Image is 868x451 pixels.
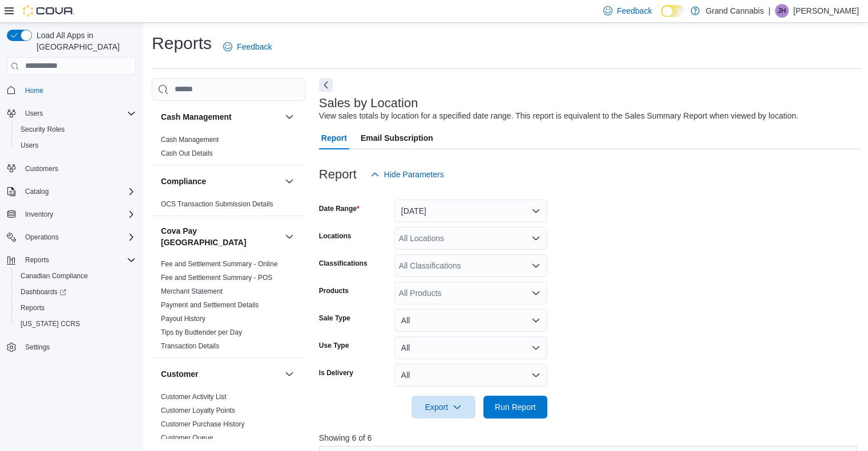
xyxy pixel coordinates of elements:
[16,139,136,152] span: Users
[11,268,140,284] button: Canadian Compliance
[161,200,273,208] a: OCS Transaction Submission Details
[394,336,547,359] button: All
[531,289,540,298] button: Open list of options
[21,230,63,244] button: Operations
[319,341,349,350] label: Use Type
[21,253,136,267] span: Reports
[495,401,536,413] span: Run Report
[161,287,223,296] span: Merchant Statement
[319,368,353,377] label: Is Delivery
[21,185,53,198] button: Catalog
[161,300,259,310] span: Payment and Settlement Details
[11,284,140,300] a: Dashboards
[161,368,280,380] button: Customer
[21,161,136,176] span: Customers
[2,184,140,200] button: Catalog
[25,255,49,265] span: Reports
[21,141,38,150] span: Users
[21,107,47,120] button: Users
[16,301,136,315] span: Reports
[11,137,140,153] button: Users
[161,368,198,380] h3: Customer
[319,96,418,110] h3: Sales by Location
[161,433,213,442] span: Customer Queue
[152,32,212,55] h1: Reports
[152,133,305,165] div: Cash Management
[16,301,49,315] a: Reports
[21,319,80,328] span: [US_STATE] CCRS
[394,364,547,387] button: All
[319,204,360,213] label: Date Range
[394,309,547,332] button: All
[161,328,242,337] span: Tips by Budtender per Day
[161,420,245,429] span: Customer Purchase History
[775,4,789,18] div: Jack Huitema
[319,286,349,295] label: Products
[2,252,140,268] button: Reports
[2,82,140,99] button: Home
[21,271,88,281] span: Canadian Compliance
[25,210,53,219] span: Inventory
[319,259,368,268] label: Classifications
[21,287,66,296] span: Dashboards
[161,136,219,144] a: Cash Management
[2,339,140,355] button: Settings
[161,149,213,158] span: Cash Out Details
[361,127,433,149] span: Email Subscription
[161,200,273,209] span: OCS Transaction Submission Details
[16,269,92,283] a: Canadian Compliance
[7,78,136,385] nav: Complex example
[152,257,305,357] div: Cova Pay [GEOGRAPHIC_DATA]
[32,30,136,52] span: Load All Apps in [GEOGRAPHIC_DATA]
[25,343,50,352] span: Settings
[237,41,272,52] span: Feedback
[161,259,278,269] span: Fee and Settlement Summary - Online
[25,86,43,95] span: Home
[21,185,136,198] span: Catalog
[161,314,205,323] span: Payout History
[282,367,296,381] button: Customer
[161,407,235,415] a: Customer Loyalty Points
[161,176,280,187] button: Compliance
[161,315,205,323] a: Payout History
[21,107,136,120] span: Users
[11,300,140,316] button: Reports
[321,127,347,149] span: Report
[161,111,280,123] button: Cash Management
[161,328,242,336] a: Tips by Budtender per Day
[16,123,136,136] span: Security Roles
[161,342,219,350] a: Transaction Details
[483,396,547,419] button: Run Report
[411,396,475,419] button: Export
[21,162,63,176] a: Customers
[11,316,140,332] button: [US_STATE] CCRS
[11,121,140,137] button: Security Roles
[161,135,219,144] span: Cash Management
[366,163,449,186] button: Hide Parameters
[25,164,58,173] span: Customers
[21,253,54,267] button: Reports
[21,303,45,312] span: Reports
[161,406,235,415] span: Customer Loyalty Points
[16,317,136,331] span: Washington CCRS
[531,234,540,243] button: Open list of options
[25,233,59,242] span: Operations
[161,392,227,401] span: Customer Activity List
[319,110,798,122] div: View sales totals by location for a specified date range. This report is equivalent to the Sales ...
[161,111,232,123] h3: Cash Management
[394,200,547,222] button: [DATE]
[161,434,213,442] a: Customer Queue
[319,168,357,181] h3: Report
[152,197,305,216] div: Compliance
[21,208,58,221] button: Inventory
[2,105,140,121] button: Users
[21,125,64,134] span: Security Roles
[21,208,136,221] span: Inventory
[661,17,661,18] span: Dark Mode
[21,340,136,354] span: Settings
[25,187,49,196] span: Catalog
[282,230,296,243] button: Cova Pay [GEOGRAPHIC_DATA]
[768,4,770,18] p: |
[161,273,272,282] span: Fee and Settlement Summary - POS
[23,5,74,17] img: Cova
